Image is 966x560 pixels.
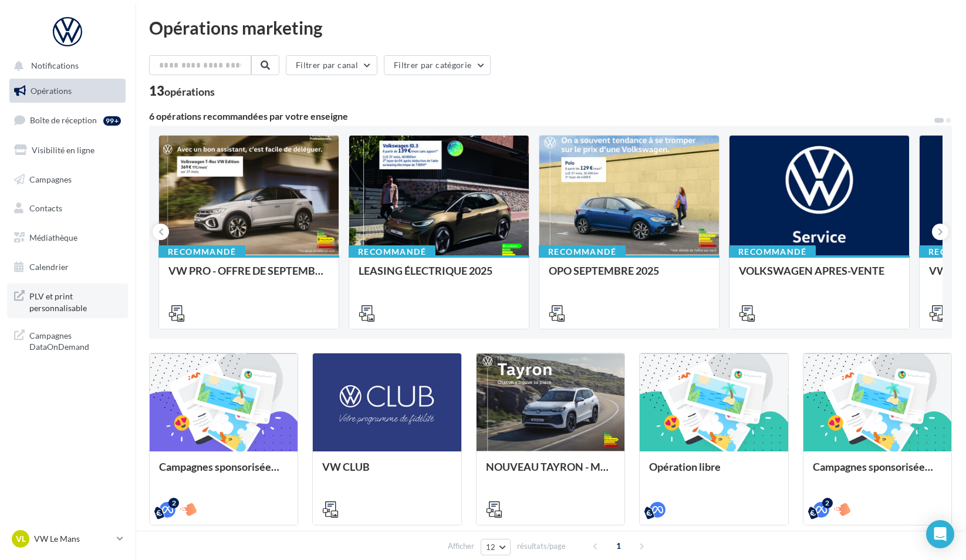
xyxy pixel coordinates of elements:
[649,461,778,484] div: Opération libre
[7,79,128,103] a: Opérations
[30,115,97,125] span: Boîte de réception
[359,265,519,288] div: LEASING ÉLECTRIQUE 2025
[7,138,128,163] a: Visibilité en ligne
[29,174,72,184] span: Campagnes
[7,225,128,250] a: Médiathèque
[822,498,833,508] div: 2
[29,288,121,313] span: PLV et print personnalisable
[481,539,511,555] button: 12
[164,86,215,97] div: opérations
[739,265,900,288] div: VOLKSWAGEN APRES-VENTE
[7,167,128,192] a: Campagnes
[7,284,128,318] a: PLV et print personnalisable
[539,245,626,258] div: Recommandé
[149,85,215,97] div: 13
[16,533,26,545] span: VL
[29,262,69,272] span: Calendrier
[486,461,615,484] div: NOUVEAU TAYRON - MARS 2025
[168,498,179,508] div: 2
[149,112,933,121] div: 6 opérations recommandées par votre enseigne
[168,265,329,288] div: VW PRO - OFFRE DE SEPTEMBRE 25
[7,196,128,221] a: Contacts
[322,461,451,484] div: VW CLUB
[448,541,474,552] span: Afficher
[349,245,435,258] div: Recommandé
[34,533,112,545] p: VW Le Mans
[103,116,121,126] div: 99+
[549,265,710,288] div: OPO SEPTEMBRE 2025
[29,203,62,213] span: Contacts
[149,19,952,36] div: Opérations marketing
[729,245,816,258] div: Recommandé
[813,461,942,484] div: Campagnes sponsorisées OPO
[7,107,128,133] a: Boîte de réception99+
[29,328,121,353] span: Campagnes DataOnDemand
[517,541,566,552] span: résultats/page
[286,55,377,75] button: Filtrer par canal
[29,232,77,242] span: Médiathèque
[7,323,128,357] a: Campagnes DataOnDemand
[384,55,491,75] button: Filtrer par catégorie
[31,61,79,71] span: Notifications
[486,542,496,552] span: 12
[32,145,94,155] span: Visibilité en ligne
[9,528,126,550] a: VL VW Le Mans
[926,520,954,548] div: Open Intercom Messenger
[7,255,128,279] a: Calendrier
[31,86,72,96] span: Opérations
[158,245,245,258] div: Recommandé
[159,461,288,484] div: Campagnes sponsorisées OPO Septembre
[609,537,628,555] span: 1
